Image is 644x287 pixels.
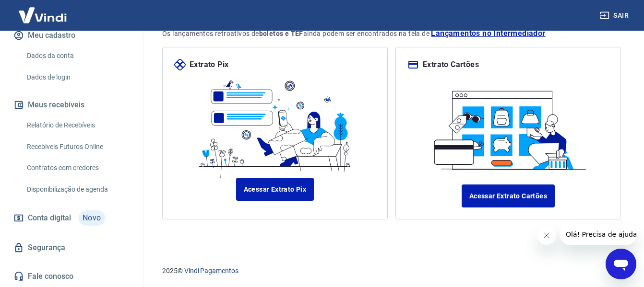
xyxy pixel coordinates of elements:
[23,180,132,199] a: Disponibilização de agenda
[12,237,132,258] a: Segurança
[6,7,81,14] span: Olá! Precisa de ajuda?
[428,82,589,173] img: ilustracard.1447bf24807628a904eb562bb34ea6f9.svg
[12,266,132,287] a: Fale conosco
[23,115,132,135] a: Relatório de Recebíveis
[162,28,621,39] p: Os lançamentos retroativos de ainda podem ser encontrados na tela de
[606,249,636,279] iframe: Botão para abrir a janela de mensagens
[12,94,132,115] button: Meus recebíveis
[12,0,74,30] img: Vindi
[423,59,479,70] p: Extrato Cartões
[194,70,356,178] img: ilustrapix.38d2ed8fdf785898d64e9b5bf3a9451d.svg
[12,25,132,46] button: Meu cadastro
[598,7,632,24] button: Sair
[236,178,314,201] a: Acessar Extrato Pix
[184,267,239,275] a: Vindi Pagamentos
[162,266,621,276] p: 2025 ©
[23,68,132,87] a: Dados de login
[431,28,545,39] a: Lançamentos no Intermediador
[190,59,228,70] p: Extrato Pix
[28,211,71,225] span: Conta digital
[12,207,132,230] a: Conta digitalNovo
[23,158,132,178] a: Contratos com credores
[79,210,105,226] span: Novo
[259,30,303,37] strong: boletos e TEF
[23,137,132,157] a: Recebíveis Futuros Online
[537,226,556,245] iframe: Fechar mensagem
[560,224,636,245] iframe: Mensagem da empresa
[462,184,555,207] a: Acessar Extrato Cartões
[23,46,132,66] a: Dados da conta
